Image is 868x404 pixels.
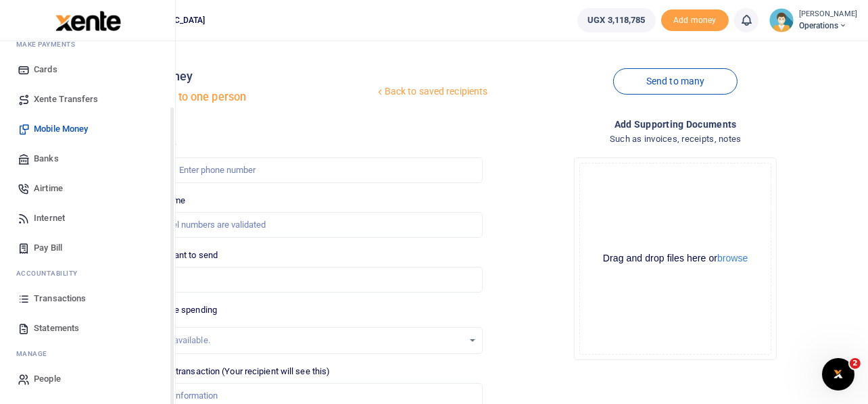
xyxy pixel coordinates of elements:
[23,39,76,49] span: ake Payments
[120,212,483,238] input: MTN & Airtel numbers are validated
[769,8,857,32] a: profile-user [PERSON_NAME] Operations
[661,9,729,32] span: Add money
[120,157,483,183] input: Enter phone number
[34,372,61,386] span: People
[120,267,483,293] input: UGX
[11,313,164,343] a: Statements
[54,15,121,25] a: logo-small logo-large logo-large
[34,292,86,305] span: Transactions
[661,14,729,24] a: Add money
[493,132,857,147] h4: Such as invoices, receipts, notes
[577,8,655,32] a: UGX 3,118,785
[55,11,121,31] img: logo-large
[769,8,794,32] img: profile-user
[11,284,164,313] a: Transactions
[717,253,748,263] button: browse
[587,14,645,27] span: UGX 3,118,785
[34,241,62,255] span: Pay Bill
[34,322,79,335] span: Statements
[130,334,464,347] div: No options available.
[11,263,164,284] li: Ac
[572,8,660,32] li: Wallet ballance
[34,152,59,166] span: Banks
[11,55,164,84] a: Cards
[661,9,729,32] li: Toup your wallet
[11,114,164,144] a: Mobile Money
[34,211,65,225] span: Internet
[11,343,164,364] li: M
[613,68,738,95] a: Send to many
[11,144,164,174] a: Banks
[799,9,857,20] small: [PERSON_NAME]
[11,174,164,203] a: Airtime
[850,358,861,369] span: 2
[11,84,164,114] a: Xente Transfers
[375,80,489,104] a: Back to saved recipients
[580,252,771,265] div: Drag and drop files here or
[493,117,857,132] h4: Add supporting Documents
[34,122,88,136] span: Mobile Money
[11,233,164,263] a: Pay Bill
[574,157,777,360] div: File Uploader
[34,93,99,106] span: Xente Transfers
[11,203,164,233] a: Internet
[34,63,57,76] span: Cards
[34,182,63,195] span: Airtime
[114,69,375,84] h4: Mobile money
[799,20,857,32] span: Operations
[120,365,331,378] label: Memo for this transaction (Your recipient will see this)
[822,358,854,390] iframe: Intercom live chat
[11,364,164,394] a: People
[114,91,375,104] h5: Send money to one person
[23,349,48,359] span: anage
[26,268,78,278] span: countability
[11,34,164,55] li: M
